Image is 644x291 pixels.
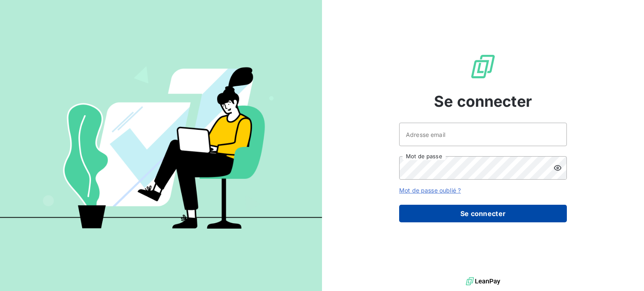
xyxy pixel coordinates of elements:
input: placeholder [399,123,567,146]
button: Se connecter [399,205,567,222]
img: logo [466,275,500,288]
img: Logo LeanPay [470,53,496,80]
span: Se connecter [434,90,532,113]
a: Mot de passe oublié ? [399,187,461,194]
